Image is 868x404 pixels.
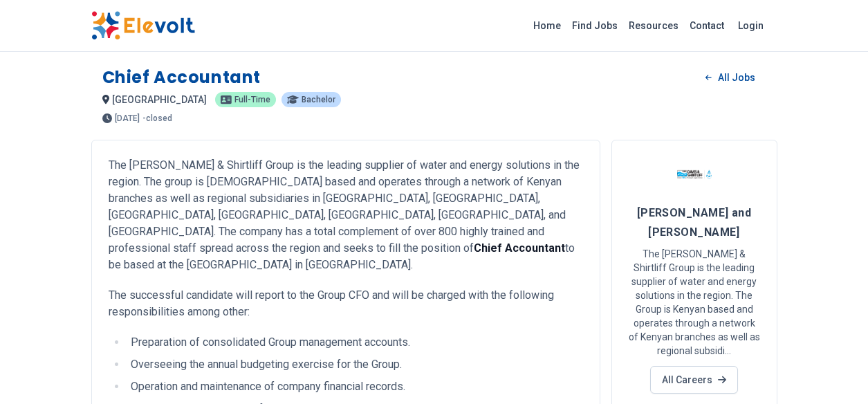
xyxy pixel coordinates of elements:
[677,157,712,192] img: Davis and Shirtliff
[629,247,760,358] p: The [PERSON_NAME] & Shirtliff Group is the leading supplier of water and energy solutions in the ...
[115,114,140,122] span: [DATE]
[302,95,335,104] span: bachelor
[650,366,738,394] a: All Careers
[474,241,565,255] strong: Chief Accountant
[730,12,772,39] a: Login
[566,15,623,37] a: Find Jobs
[142,114,172,122] p: - closed
[234,95,270,104] span: full-time
[684,15,730,37] a: Contact
[102,66,261,89] h1: Chief Accountant
[623,15,684,37] a: Resources
[127,378,583,395] li: Operation and maintenance of company financial records.
[694,67,766,88] a: All Jobs
[528,15,566,37] a: Home
[127,334,583,351] li: Preparation of consolidated Group management accounts.
[109,157,583,273] p: The [PERSON_NAME] & Shirtliff Group is the leading supplier of water and energy solutions in the ...
[127,356,583,373] li: Overseeing the annual budgeting exercise for the Group.
[91,11,195,40] img: Elevolt
[637,206,752,239] span: [PERSON_NAME] and [PERSON_NAME]
[112,94,207,105] span: [GEOGRAPHIC_DATA]
[109,287,583,320] p: The successful candidate will report to the Group CFO and will be charged with the following resp...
